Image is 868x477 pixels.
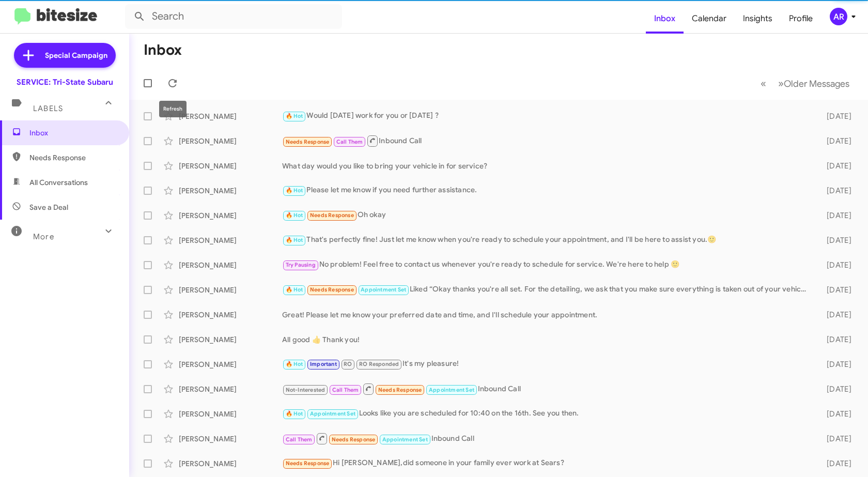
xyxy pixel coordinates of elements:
[812,310,860,320] div: [DATE]
[812,384,860,394] div: [DATE]
[282,334,812,345] div: All good 👍 Thank you!
[646,4,684,34] a: Inbox
[332,436,376,443] span: Needs Response
[282,284,812,296] div: Liked “Okay thanks you're all set. For the detailing, we ask that you make sure everything is tak...
[17,77,113,87] div: SERVICE: Tri-State Subaru
[282,259,812,271] div: No problem! Feel free to contact us whenever you're ready to schedule for service. We're here to ...
[286,361,303,367] span: 🔥 Hot
[735,4,781,34] a: Insights
[125,4,342,29] input: Search
[286,212,303,219] span: 🔥 Hot
[286,286,303,293] span: 🔥 Hot
[812,458,860,469] div: [DATE]
[359,361,399,367] span: RO Responded
[282,457,812,469] div: Hi [PERSON_NAME],did someone in your family ever work at Sears?
[784,78,849,89] span: Older Messages
[29,202,68,212] span: Save a Deal
[282,134,812,147] div: Inbound Call
[310,361,337,367] span: Important
[29,177,88,188] span: All Conversations
[282,209,812,221] div: Oh okay
[332,387,359,393] span: Call Them
[310,212,354,219] span: Needs Response
[144,42,182,58] h1: Inbox
[282,358,812,370] div: It's my pleasure!
[778,77,784,90] span: »
[282,382,812,395] div: Inbound Call
[812,260,860,270] div: [DATE]
[179,210,282,221] div: [PERSON_NAME]
[159,101,187,117] div: Refresh
[179,260,282,270] div: [PERSON_NAME]
[179,434,282,444] div: [PERSON_NAME]
[344,361,352,367] span: RO
[812,434,860,444] div: [DATE]
[830,8,847,25] div: AR
[45,50,107,60] span: Special Campaign
[812,111,860,121] div: [DATE]
[286,237,303,243] span: 🔥 Hot
[286,113,303,119] span: 🔥 Hot
[179,334,282,345] div: [PERSON_NAME]
[282,161,812,171] div: What day would you like to bring your vehicle in for service?
[812,359,860,370] div: [DATE]
[812,136,860,146] div: [DATE]
[812,161,860,171] div: [DATE]
[812,235,860,245] div: [DATE]
[33,232,54,241] span: More
[310,286,354,293] span: Needs Response
[179,310,282,320] div: [PERSON_NAME]
[282,310,812,320] div: Great! Please let me know your preferred date and time, and I'll schedule your appointment.
[179,111,282,121] div: [PERSON_NAME]
[382,436,428,443] span: Appointment Set
[378,387,422,393] span: Needs Response
[29,128,117,138] span: Inbox
[282,408,812,420] div: Looks like you are scheduled for 10:40 on the 16th. See you then.
[812,334,860,345] div: [DATE]
[29,152,117,163] span: Needs Response
[361,286,406,293] span: Appointment Set
[282,234,812,246] div: That's perfectly fine! Just let me know when you're ready to schedule your appointment, and I'll ...
[821,8,857,25] button: AR
[179,285,282,295] div: [PERSON_NAME]
[812,186,860,196] div: [DATE]
[310,410,355,417] span: Appointment Set
[179,186,282,196] div: [PERSON_NAME]
[282,432,812,445] div: Inbound Call
[812,210,860,221] div: [DATE]
[14,43,116,68] a: Special Campaign
[286,436,313,443] span: Call Them
[282,184,812,196] div: Please let me know if you need further assistance.
[781,4,821,34] a: Profile
[179,458,282,469] div: [PERSON_NAME]
[286,460,330,467] span: Needs Response
[755,73,856,94] nav: Page navigation example
[429,387,474,393] span: Appointment Set
[179,161,282,171] div: [PERSON_NAME]
[286,387,326,393] span: Not-Interested
[286,410,303,417] span: 🔥 Hot
[286,261,316,268] span: Try Pausing
[336,139,363,145] span: Call Them
[33,104,63,113] span: Labels
[179,235,282,245] div: [PERSON_NAME]
[286,187,303,194] span: 🔥 Hot
[179,359,282,370] div: [PERSON_NAME]
[286,139,330,145] span: Needs Response
[282,110,812,122] div: Would [DATE] work for you or [DATE] ?
[179,409,282,419] div: [PERSON_NAME]
[772,73,856,94] button: Next
[179,384,282,394] div: [PERSON_NAME]
[812,409,860,419] div: [DATE]
[754,73,772,94] button: Previous
[812,285,860,295] div: [DATE]
[761,77,766,90] span: «
[684,4,735,34] a: Calendar
[179,136,282,146] div: [PERSON_NAME]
